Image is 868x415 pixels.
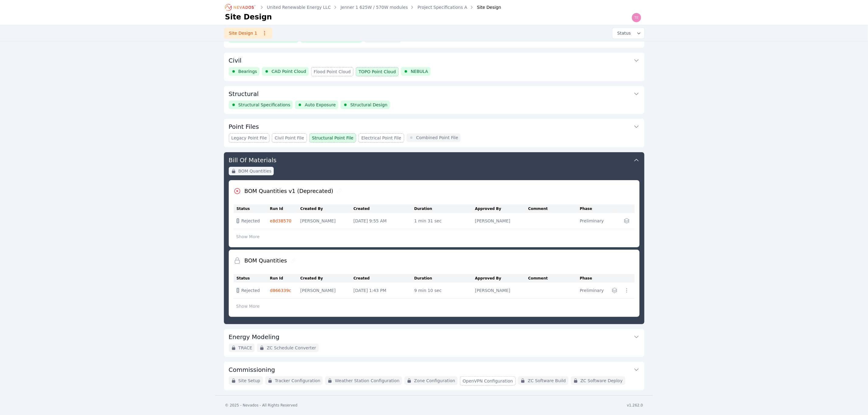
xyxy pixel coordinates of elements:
[300,213,354,229] td: [PERSON_NAME]
[305,102,336,108] span: Auto Exposure
[627,403,643,408] div: v1.262.0
[270,204,300,213] th: Run Id
[229,53,640,67] button: Civil
[416,135,458,141] span: Combined Point File
[580,287,606,293] div: Preliminary
[234,204,270,213] th: Status
[229,152,640,167] button: Bill Of Materials
[354,213,414,229] td: [DATE] 9:55 AM
[224,329,644,357] div: Energy ModelingTRACEZC Schedule Converter
[234,231,262,242] button: Show More
[300,283,354,299] td: [PERSON_NAME]
[270,288,291,293] a: d866339c
[238,345,252,351] span: TRACE
[463,378,513,384] span: OpenVPN Configuration
[475,204,528,213] th: Approved By
[411,68,428,74] span: NEBULA
[224,362,644,390] div: CommissioningSite SetupTracker ConfigurationWeather Station ConfigurationZone ConfigurationOpenVP...
[528,378,566,384] span: ZC Software Build
[234,300,262,312] button: Show More
[581,378,623,384] span: ZC Software Deploy
[238,102,290,108] span: Structural Specifications
[580,218,614,224] div: Preliminary
[335,378,400,384] span: Weather Station Configuration
[275,378,321,384] span: Tracker Configuration
[414,274,475,283] th: Duration
[229,333,280,341] h3: Energy Modeling
[632,13,641,22] img: Ted Elliott
[245,256,287,265] h2: BOM Quantities
[224,152,644,324] div: Bill Of MaterialsBOM QuantitiesBOM Quantities v1 (Deprecated)StatusRun IdCreated ByCreatedDuratio...
[414,218,472,224] div: 1 min 31 sec
[229,365,275,374] h3: Commissioning
[225,2,501,12] nav: Breadcrumb
[414,378,455,384] span: Zone Configuration
[229,362,640,376] button: Commissioning
[468,4,501,10] div: Site Design
[224,119,644,147] div: Point FilesLegacy Point FileCivil Point FileStructural Point FileElectrical Point FileCombined Po...
[224,28,272,39] a: Site Design 1
[475,283,528,299] td: [PERSON_NAME]
[359,69,396,75] span: TOPO Point Cloud
[354,274,414,283] th: Created
[229,122,259,131] h3: Point Files
[270,218,292,223] a: e8d38570
[475,274,528,283] th: Approved By
[229,156,277,164] h3: Bill Of Materials
[229,329,640,344] button: Energy Modeling
[314,69,351,75] span: Flood Point Cloud
[225,403,298,408] div: © 2025 - Nevados - All Rights Reserved
[275,135,304,141] span: Civil Point File
[242,287,260,293] span: Rejected
[229,86,640,101] button: Structural
[528,274,580,283] th: Comment
[225,12,272,22] h1: Site Design
[224,86,644,114] div: StructuralStructural SpecificationsAuto ExposureStructural Design
[414,204,475,213] th: Duration
[229,56,242,65] h3: Civil
[417,4,467,10] a: Project Specifications A
[245,187,334,195] h2: BOM Quantities v1 (Deprecated)
[312,135,353,141] span: Structural Point File
[615,30,631,36] span: Status
[238,378,260,384] span: Site Setup
[232,135,267,141] span: Legacy Point File
[300,204,354,213] th: Created By
[414,287,472,293] div: 9 min 10 sec
[270,274,300,283] th: Run Id
[580,204,617,213] th: Phase
[475,213,528,229] td: [PERSON_NAME]
[242,218,260,224] span: Rejected
[361,135,401,141] span: Electrical Point File
[354,283,414,299] td: [DATE] 1:43 PM
[612,28,644,39] button: Status
[350,102,387,108] span: Structural Design
[272,68,306,74] span: CAD Point Cloud
[528,204,580,213] th: Comment
[580,274,609,283] th: Phase
[229,119,640,133] button: Point Files
[238,168,272,174] span: BOM Quantities
[354,204,414,213] th: Created
[300,274,354,283] th: Created By
[238,68,257,74] span: Bearings
[229,90,259,98] h3: Structural
[267,345,316,351] span: ZC Schedule Converter
[234,274,270,283] th: Status
[341,4,408,10] a: Jenner 1 625W / 570W modules
[267,4,331,10] a: United Renewable Energy LLC
[224,53,644,81] div: CivilBearingsCAD Point CloudFlood Point CloudTOPO Point CloudNEBULA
